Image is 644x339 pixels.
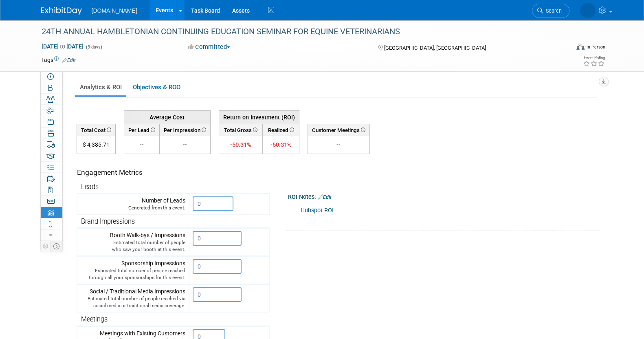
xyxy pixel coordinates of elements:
[81,267,185,281] div: Estimated total number of people reached through all your sponsorships for this event.
[81,218,135,225] span: Brand Impressions
[85,44,102,50] span: (3 days)
[384,45,486,51] span: [GEOGRAPHIC_DATA], [GEOGRAPHIC_DATA]
[124,110,210,124] th: Average Cost
[81,183,99,191] span: Leads
[288,191,600,201] div: ROI Notes:
[140,141,144,148] span: --
[301,207,334,214] a: Hubspot ROI
[230,141,251,148] span: -50.31%
[39,24,557,39] div: 24TH ANNUAL HAMBLETONIAN CONTINUING EDUCATION SEMINAR FOR EQUINE VETERINARIANS
[75,79,126,95] a: Analytics & ROI
[532,4,569,18] a: Search
[81,239,185,253] div: Estimated total number of people who saw your booth at this event.
[77,167,266,178] div: Engagement Metrics
[81,287,185,309] div: Social / Traditional Media Impressions
[308,124,369,136] th: Customer Meetings
[62,57,76,63] a: Edit
[92,7,137,14] span: [DOMAIN_NAME]
[543,8,562,14] span: Search
[77,136,115,154] td: $ 4,385.71
[521,42,605,55] div: Event Format
[580,3,596,18] img: Iuliia Bulow
[81,295,185,309] div: Estimated total number of people reached via social media or traditional media coverage.
[263,124,299,136] th: Realized
[50,241,62,251] td: Toggle Event Tabs
[124,124,159,136] th: Per Lead
[41,43,84,50] span: [DATE] [DATE]
[81,205,185,211] div: Generated from this event.
[219,124,263,136] th: Total Gross
[219,110,299,124] th: Return on Investment (ROI)
[159,124,210,136] th: Per Impression
[183,141,187,148] span: --
[586,44,605,50] div: In-Person
[77,124,115,136] th: Total Cost
[41,7,82,15] img: ExhibitDay
[576,44,585,50] img: Format-Inperson.png
[311,141,366,149] div: --
[81,196,185,211] div: Number of Leads
[81,231,185,253] div: Booth Walk-bys / Impressions
[59,43,66,50] span: to
[41,56,76,64] td: Tags
[128,79,185,95] a: Objectives & ROO
[41,241,51,251] td: Personalize Event Tab Strip
[185,43,233,51] button: Committed
[270,141,291,148] span: -50.31%
[81,259,185,281] div: Sponsorship Impressions
[81,315,108,323] span: Meetings
[582,56,604,60] div: Event Rating
[318,194,332,200] a: Edit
